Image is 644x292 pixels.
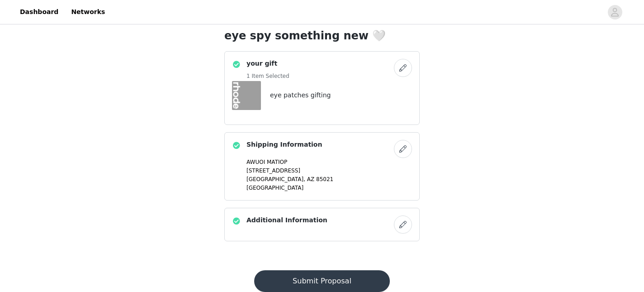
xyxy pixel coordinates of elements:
[66,2,110,22] a: Networks
[246,167,412,175] p: [STREET_ADDRESS]
[316,176,333,182] span: 85021
[246,184,412,192] p: [GEOGRAPHIC_DATA]
[254,270,389,292] button: Submit Proposal
[246,72,289,80] h5: 1 Item Selected
[246,215,327,225] h4: Additional Information
[246,140,322,149] h4: Shipping Information
[246,59,289,68] h4: your gift
[224,28,420,44] h1: eye spy something new 🤍
[232,81,261,110] img: eye patches gifting
[270,91,331,100] h4: eye patches gifting
[611,5,619,19] div: avatar
[307,176,314,182] span: AZ
[224,208,420,241] div: Additional Information
[224,51,420,125] div: your gift
[246,176,305,182] span: [GEOGRAPHIC_DATA],
[224,132,420,201] div: Shipping Information
[246,158,412,166] p: AWUOI MATIOP
[14,2,64,22] a: Dashboard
